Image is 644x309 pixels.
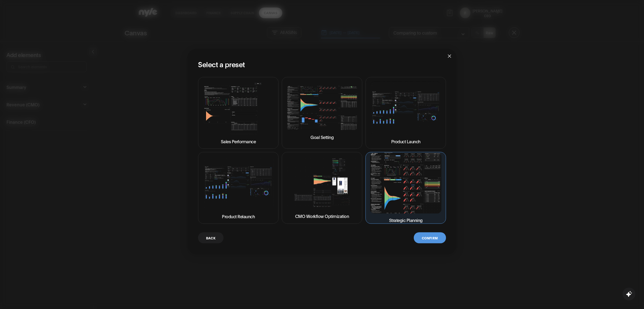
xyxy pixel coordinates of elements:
[286,85,358,131] img: Goal Setting
[198,59,446,69] h2: Select a preset
[414,232,446,243] button: Confirm
[310,134,334,140] p: Goal Setting
[282,77,362,149] button: Goal Setting
[391,138,420,144] p: Product Launch
[221,138,256,144] p: Sales Performance
[198,232,224,243] button: Back
[295,213,349,219] p: CMO Workflow Optimization
[442,49,457,63] button: Close
[203,156,274,210] img: Product Relaunch
[203,81,274,135] img: Sales Performance
[365,77,446,149] button: Product Launch
[286,156,358,210] img: CMO Workflow Optimization
[282,152,362,224] button: CMO Workflow Optimization
[222,213,255,219] p: Product Relaunch
[447,54,452,58] span: close
[389,217,423,223] p: Strategic Planning
[370,153,441,213] img: Strategic Planning
[198,152,279,224] button: Product Relaunch
[370,81,441,135] img: Product Launch
[365,152,446,224] button: Strategic Planning
[198,77,279,149] button: Sales Performance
